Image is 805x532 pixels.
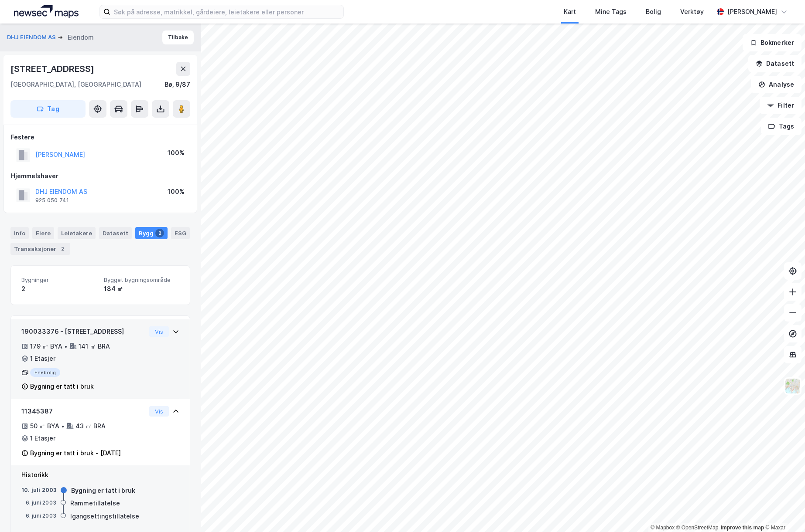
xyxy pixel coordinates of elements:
[58,227,96,239] div: Leietakere
[21,326,146,337] div: 190033376 - [STREET_ADDRESS]
[784,378,801,394] img: Z
[10,243,70,255] div: Transaksjoner
[11,171,190,181] div: Hjemmelshaver
[30,353,55,364] div: 1 Etasjer
[743,34,802,51] button: Bokmerker
[58,244,67,253] div: 2
[71,485,135,496] div: Bygning er tatt i bruk
[761,490,805,532] iframe: Chat Widget
[171,227,190,239] div: ESG
[30,381,94,392] div: Bygning er tatt i bruk
[32,227,54,239] div: Eiere
[135,227,168,239] div: Bygg
[30,421,59,431] div: 50 ㎡ BYA
[70,511,139,522] div: Igangsettingstillatelse
[30,448,121,458] div: Bygning er tatt i bruk - [DATE]
[21,470,179,480] div: Historikk
[748,55,802,72] button: Datasett
[10,227,29,239] div: Info
[760,97,802,114] button: Filter
[61,423,65,430] div: •
[21,499,56,507] div: 6. juni 2003
[10,62,96,76] div: [STREET_ADDRESS]
[104,284,179,294] div: 184 ㎡
[70,498,120,508] div: Rammetillatelse
[99,227,132,239] div: Datasett
[164,79,190,90] div: Bø, 9/87
[727,7,777,17] div: [PERSON_NAME]
[14,5,79,18] img: logo.a4113a55bc3d86da70a041830d287a7e.svg
[30,433,55,444] div: 1 Etasjer
[79,341,110,352] div: 141 ㎡ BRA
[149,326,169,337] button: Vis
[761,118,802,135] button: Tags
[168,148,185,158] div: 100%
[110,5,343,18] input: Søk på adresse, matrikkel, gårdeiere, leietakere eller personer
[104,276,179,284] span: Bygget bygningsområde
[30,341,62,352] div: 179 ㎡ BYA
[651,525,675,531] a: Mapbox
[721,525,764,531] a: Improve this map
[162,30,194,44] button: Tilbake
[751,76,802,93] button: Analyse
[595,7,627,17] div: Mine Tags
[35,197,69,204] div: 925 050 741
[676,525,719,531] a: OpenStreetMap
[21,284,97,294] div: 2
[7,33,58,42] button: DHJ EIENDOM AS
[564,7,576,17] div: Kart
[149,406,169,417] button: Vis
[68,32,94,43] div: Eiendom
[680,7,704,17] div: Verktøy
[168,186,185,197] div: 100%
[646,7,661,17] div: Bolig
[75,421,106,431] div: 43 ㎡ BRA
[10,79,141,90] div: [GEOGRAPHIC_DATA], [GEOGRAPHIC_DATA]
[10,100,86,118] button: Tag
[155,229,164,237] div: 2
[21,486,57,494] div: 10. juli 2003
[21,276,97,284] span: Bygninger
[11,132,190,142] div: Festere
[21,512,56,520] div: 6. juni 2003
[64,343,68,350] div: •
[21,406,146,417] div: 11345387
